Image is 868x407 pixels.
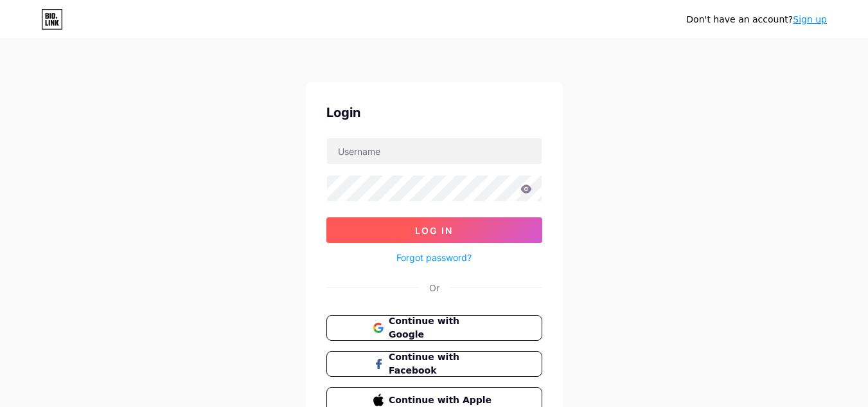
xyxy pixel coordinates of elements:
[389,350,495,377] span: Continue with Facebook
[415,225,453,236] span: Log In
[326,103,542,122] div: Login
[326,217,542,243] button: Log In
[686,13,827,26] div: Don't have an account?
[396,251,472,264] a: Forgot password?
[793,14,827,24] a: Sign up
[389,393,495,407] span: Continue with Apple
[327,138,542,164] input: Username
[326,315,542,341] button: Continue with Google
[429,281,439,294] div: Or
[326,351,542,377] button: Continue with Facebook
[389,314,495,341] span: Continue with Google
